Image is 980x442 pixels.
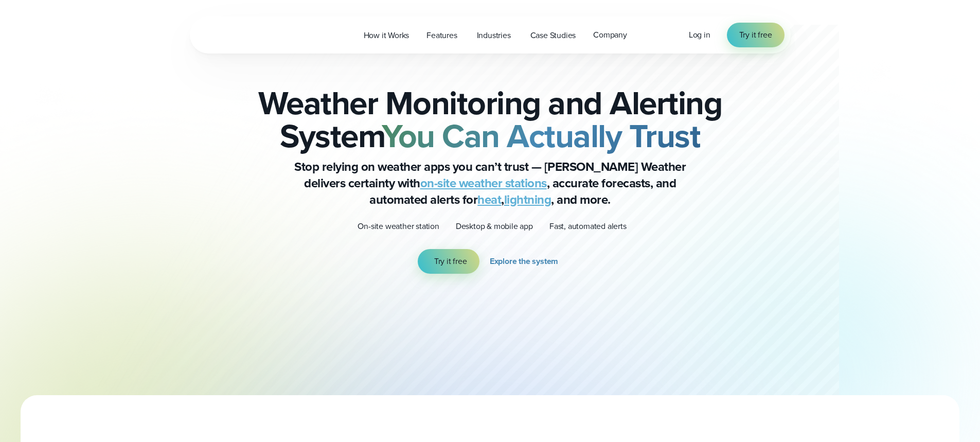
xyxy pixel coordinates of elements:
span: Try it free [434,255,467,268]
span: Company [593,29,627,41]
span: Explore the system [490,255,558,268]
a: on-site weather stations [420,174,547,192]
span: Try it free [739,29,772,41]
p: Stop relying on weather apps you can’t trust — [PERSON_NAME] Weather delivers certainty with , ac... [284,158,696,208]
p: Desktop & mobile app [456,220,533,233]
strong: You Can Actually Trust [382,112,700,160]
a: Explore the system [490,249,562,274]
p: On-site weather station [358,220,439,233]
a: Try it free [418,249,479,274]
a: Try it free [727,23,785,47]
span: Log in [689,29,710,41]
p: Fast, automated alerts [549,220,627,233]
a: Case Studies [522,25,585,46]
span: Case Studies [530,29,576,42]
a: lightning [504,190,551,209]
span: Industries [477,29,511,42]
span: How it Works [364,29,409,42]
a: How it Works [355,25,418,46]
span: Features [426,29,457,42]
a: heat [477,190,501,209]
h2: Weather Monitoring and Alerting System [241,86,739,152]
a: Log in [689,29,710,41]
